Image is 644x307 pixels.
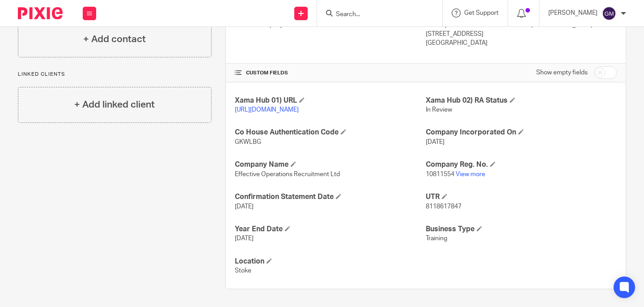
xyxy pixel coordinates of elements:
input: Search [335,11,415,19]
h4: + Add contact [83,32,146,46]
p: Linked clients [18,71,212,78]
p: [PERSON_NAME] [548,9,597,17]
p: [STREET_ADDRESS] [426,30,617,39]
a: [URL][DOMAIN_NAME] [235,107,299,113]
h4: Company Incorporated On [426,128,617,137]
h4: Year End Date [235,225,426,234]
h4: CUSTOM FIELDS [235,69,426,77]
span: [DATE] [235,203,254,210]
img: svg%3E [602,6,616,21]
span: Get Support [464,10,499,16]
span: Stoke [235,268,251,274]
h4: Xama Hub 01) URL [235,96,426,105]
p: [GEOGRAPHIC_DATA] [426,39,617,48]
h4: UTR [426,192,617,202]
span: 8118617847 [426,203,462,210]
h4: Company Reg. No. [426,160,617,169]
h4: + Add linked client [74,98,155,112]
h4: Confirmation Statement Date [235,192,426,202]
h4: Co House Authentication Code [235,128,426,137]
span: 10811554 [426,171,454,177]
h4: Company Name [235,160,426,169]
span: [DATE] [426,139,445,145]
h4: Business Type [426,225,617,234]
a: View more [456,171,485,177]
img: Pixie [18,7,63,19]
span: Effective Operations Recruitment Ltd [235,171,340,177]
span: GKWLBG [235,139,261,145]
label: Show empty fields [536,68,588,77]
span: In Review [426,107,452,113]
span: Training [426,235,447,242]
span: [DATE] [235,235,254,242]
h4: Location [235,257,426,266]
h4: Xama Hub 02) RA Status [426,96,617,105]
